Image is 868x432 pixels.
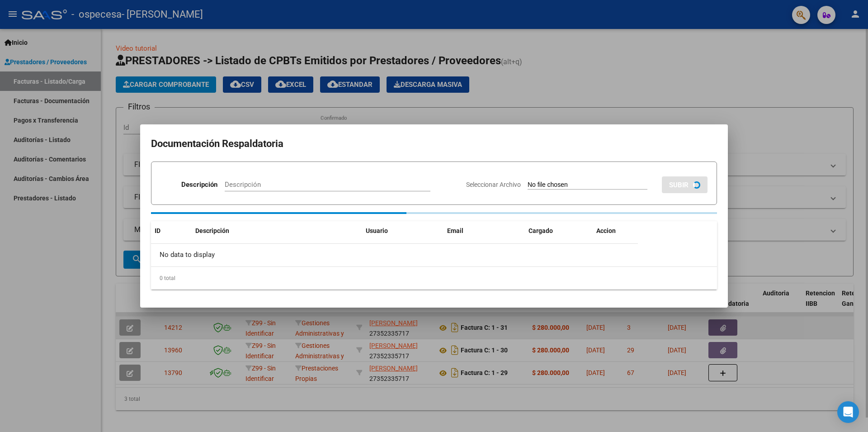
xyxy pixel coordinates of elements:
div: 0 total [151,267,717,290]
span: Accion [596,227,616,234]
span: Descripción [195,227,229,234]
datatable-header-cell: Email [443,221,525,241]
span: Seleccionar Archivo [466,181,521,188]
datatable-header-cell: Usuario [362,221,443,241]
datatable-header-cell: Accion [593,221,638,241]
datatable-header-cell: Cargado [525,221,593,241]
span: Usuario [366,227,388,234]
span: Cargado [528,227,553,234]
datatable-header-cell: Descripción [192,221,362,241]
datatable-header-cell: ID [151,221,192,241]
p: Descripción [181,180,217,190]
span: SUBIR [669,181,689,189]
span: ID [155,227,160,234]
h2: Documentación Respaldatoria [151,135,717,152]
div: Open Intercom Messenger [837,401,859,423]
button: SUBIR [662,176,708,193]
div: No data to display [151,244,638,266]
span: Email [447,227,463,234]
